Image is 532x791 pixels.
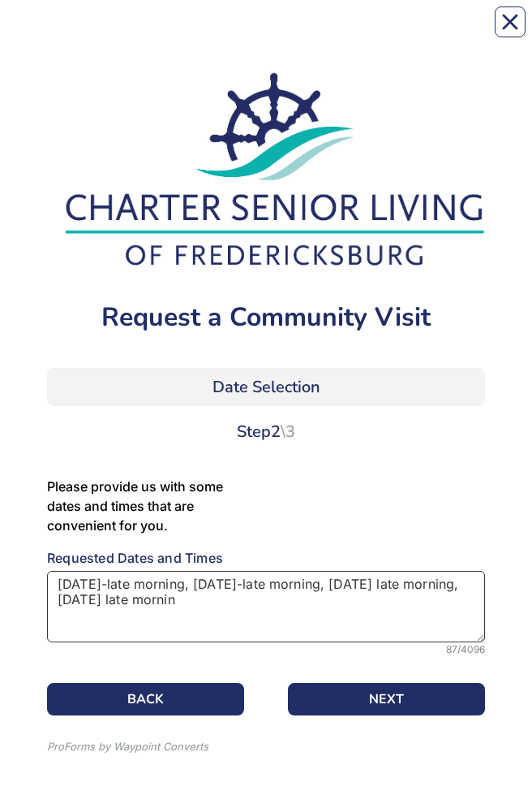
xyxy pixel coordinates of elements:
[47,477,254,535] p: Please provide us with some dates and times that are convenient for you.
[495,6,526,37] button: Close
[56,69,494,278] img: 59ae65b1-8f9c-4e14-9a6b-f7e40fb416a5.jpg
[47,571,485,642] textarea: [DATE]-late morning, [DATE]-late morning, [DATE] late morning, [DATE] late mornin
[47,739,208,755] div: ProForms by Waypoint Converts
[47,550,223,566] span: Requested Dates and Times
[47,683,244,715] button: BACK
[281,421,295,443] span: \ 3
[288,683,485,715] button: NEXT
[47,305,485,331] div: Request a Community Visit
[212,376,320,398] span: Date Selection
[237,421,295,443] span: Step 2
